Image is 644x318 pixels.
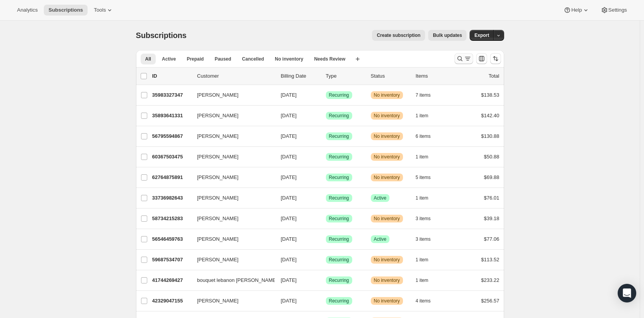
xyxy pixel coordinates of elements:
[193,295,270,307] button: [PERSON_NAME]
[374,257,400,263] span: No inventory
[571,7,582,13] span: Help
[152,194,191,202] p: 33736982643
[197,132,239,140] span: [PERSON_NAME]
[197,174,239,181] span: [PERSON_NAME]
[416,213,439,224] button: 3 items
[416,110,437,121] button: 1 item
[484,215,499,221] span: $39.18
[152,90,499,101] div: 35983327347[PERSON_NAME][DATE]SuccessRecurringWarningNo inventory7 items$138.53
[416,254,437,265] button: 1 item
[374,215,400,222] span: No inventory
[428,30,467,41] button: Bulk updates
[197,194,239,202] span: [PERSON_NAME]
[416,151,437,162] button: 1 item
[281,72,320,80] p: Billing Date
[281,195,297,201] span: [DATE]
[481,277,499,283] span: $233.22
[152,275,499,286] div: 41744269427bouquet lebanon [PERSON_NAME][DATE]SuccessRecurringWarningNo inventory1 item$233.22
[329,215,349,222] span: Recurring
[326,72,365,80] div: Type
[281,154,297,160] span: [DATE]
[618,284,636,302] div: Open Intercom Messenger
[197,256,239,264] span: [PERSON_NAME]
[145,56,151,62] span: All
[193,151,270,163] button: [PERSON_NAME]
[374,113,400,119] span: No inventory
[152,110,499,121] div: 35893641331[PERSON_NAME][DATE]SuccessRecurringWarningNo inventory1 item$142.40
[152,234,499,245] div: 56546459763[PERSON_NAME][DATE]SuccessRecurringSuccessActive3 items$77.06
[608,7,627,13] span: Settings
[416,72,455,80] div: Items
[48,7,83,13] span: Subscriptions
[44,5,88,16] button: Subscriptions
[281,257,297,262] span: [DATE]
[281,133,297,139] span: [DATE]
[197,297,239,305] span: [PERSON_NAME]
[281,236,297,242] span: [DATE]
[152,295,499,306] div: 42329047155[PERSON_NAME][DATE]SuccessRecurringWarningNo inventory4 items$256.57
[281,277,297,283] span: [DATE]
[374,92,400,98] span: No inventory
[329,257,349,263] span: Recurring
[152,72,499,80] div: IDCustomerBilling DateTypeStatusItemsTotal
[416,236,431,242] span: 3 items
[193,254,270,266] button: [PERSON_NAME]
[372,30,425,41] button: Create subscription
[470,30,494,41] button: Export
[152,254,499,265] div: 59687534707[PERSON_NAME][DATE]SuccessRecurringWarningNo inventory1 item$113.52
[371,72,410,80] p: Status
[281,298,297,304] span: [DATE]
[416,174,431,181] span: 5 items
[275,56,303,62] span: No inventory
[314,56,346,62] span: Needs Review
[152,215,191,222] p: 58734215283
[329,154,349,160] span: Recurring
[416,113,429,119] span: 1 item
[329,174,349,181] span: Recurring
[416,193,437,203] button: 1 item
[89,5,118,16] button: Tools
[17,7,38,13] span: Analytics
[489,72,499,80] p: Total
[215,56,231,62] span: Paused
[193,171,270,184] button: [PERSON_NAME]
[481,298,499,304] span: $256.57
[329,92,349,98] span: Recurring
[596,5,632,16] button: Settings
[193,192,270,204] button: [PERSON_NAME]
[152,297,191,305] p: 42329047155
[197,235,239,243] span: [PERSON_NAME]
[481,133,499,139] span: $130.88
[193,130,270,142] button: [PERSON_NAME]
[193,233,270,245] button: [PERSON_NAME]
[416,133,431,139] span: 6 items
[416,92,431,98] span: 7 items
[152,235,191,243] p: 56546459763
[433,32,462,38] span: Bulk updates
[12,5,42,16] button: Analytics
[329,298,349,304] span: Recurring
[416,298,431,304] span: 4 items
[455,53,473,64] button: Search and filter results
[374,154,400,160] span: No inventory
[374,298,400,304] span: No inventory
[152,91,191,99] p: 35983327347
[152,193,499,203] div: 33736982643[PERSON_NAME][DATE]SuccessRecurringSuccessActive1 item$76.01
[484,174,499,180] span: $69.88
[162,56,176,62] span: Active
[377,32,420,38] span: Create subscription
[474,32,489,38] span: Export
[416,257,429,263] span: 1 item
[416,277,429,283] span: 1 item
[152,132,191,140] p: 56795594867
[152,153,191,161] p: 60367503475
[374,195,387,201] span: Active
[351,54,364,64] button: Create new view
[152,112,191,120] p: 35893641331
[193,89,270,101] button: [PERSON_NAME]
[329,195,349,201] span: Recurring
[329,133,349,139] span: Recurring
[152,213,499,224] div: 58734215283[PERSON_NAME][DATE]SuccessRecurringWarningNo inventory3 items$39.18
[152,151,499,162] div: 60367503475[PERSON_NAME][DATE]SuccessRecurringWarningNo inventory1 item$50.88
[193,212,270,225] button: [PERSON_NAME]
